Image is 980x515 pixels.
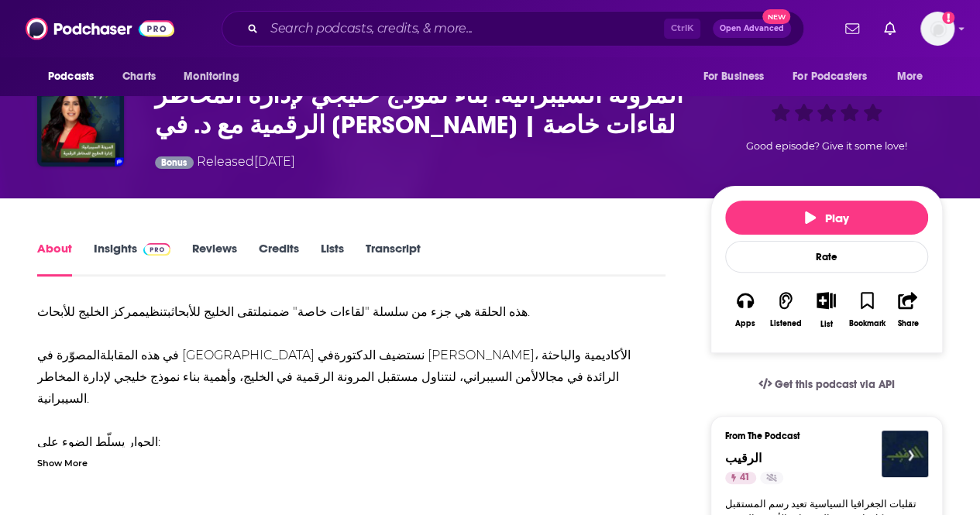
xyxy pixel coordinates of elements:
[920,12,954,46] button: Show profile menu
[878,15,902,42] a: Show notifications dropdown
[735,319,755,328] div: Apps
[897,66,923,88] span: More
[692,62,783,91] button: open menu
[897,319,918,328] div: Share
[725,431,916,441] h3: From The Podcast
[782,62,889,91] button: open menu
[94,241,170,276] a: InsightsPodchaser Pro
[806,282,847,338] div: Show More ButtonList
[703,66,764,88] span: For Business
[920,12,954,46] span: Logged in as GrantleyWhite
[847,282,887,338] button: Bookmark
[765,282,806,338] button: Listened
[810,292,842,309] button: Show More Button
[762,9,790,24] span: New
[820,319,833,329] div: List
[725,201,928,235] button: Play
[725,241,928,273] div: Rate
[161,158,187,167] span: Bonus
[746,140,907,152] span: Good episode? Give it some love!
[888,282,928,338] button: Share
[775,378,895,391] span: Get this podcast via API
[155,153,295,173] div: Released [DATE]
[37,80,124,167] img: المرونة السيبرانية: بناء نموذج خليجي لإدارة المخاطر الرقمية مع د. في مصطفى بن سلامة | لقاءات خاصة
[37,241,72,276] a: About
[920,12,954,46] img: User Profile
[746,366,907,403] a: Get this podcast via API
[173,62,259,91] button: open menu
[886,62,943,91] button: open menu
[155,80,686,140] h1: المرونة السيبرانية: بناء نموذج خليجي لإدارة المخاطر الرقمية مع د. في مصطفى بن سلامة | لقاءات خاصة
[882,431,928,477] img: الرقيب
[849,319,885,328] div: Bookmark
[143,243,170,256] img: Podchaser Pro
[122,66,156,88] span: Charts
[184,66,239,88] span: Monitoring
[112,62,165,91] a: Charts
[725,451,762,465] a: الرقيب
[664,19,700,39] span: Ctrl K
[725,472,756,484] a: 41
[321,241,344,276] a: Lists
[259,241,299,276] a: Credits
[192,241,237,276] a: Reviews
[26,14,174,43] img: Podchaser - Follow, Share and Rate Podcasts
[366,241,421,276] a: Transcript
[805,211,849,225] span: Play
[48,66,94,88] span: Podcasts
[222,11,804,46] div: Search podcasts, credits, & more...
[720,25,784,33] span: Open Advanced
[942,12,954,24] svg: Add a profile image
[725,282,765,338] button: Apps
[37,62,114,91] button: open menu
[264,16,664,41] input: Search podcasts, credits, & more...
[839,15,865,42] a: Show notifications dropdown
[713,19,791,38] button: Open AdvancedNew
[770,319,802,328] div: Listened
[793,66,867,88] span: For Podcasters
[740,470,750,486] span: 41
